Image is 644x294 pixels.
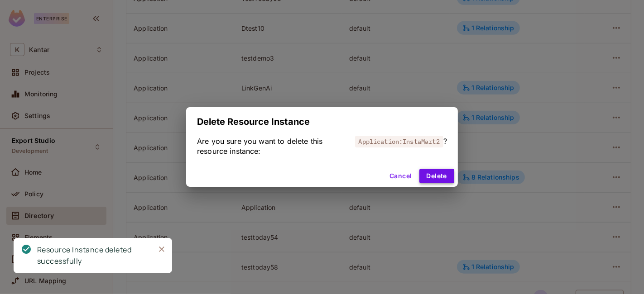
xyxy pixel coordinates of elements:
button: Close [155,242,168,256]
div: Are you sure you want to delete this resource instance: ? [197,136,447,156]
h2: Delete Resource Instance [186,107,458,136]
span: Application:InstaMart2 [355,136,443,147]
button: Delete [419,169,454,183]
button: Cancel [386,169,415,183]
div: Resource Instance deleted successfully [37,244,148,267]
